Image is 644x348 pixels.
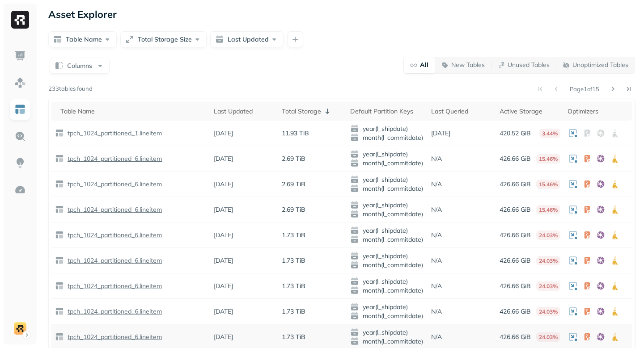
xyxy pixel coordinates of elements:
div: Table Name [60,107,207,116]
button: Table Name [48,31,117,47]
p: tpch_1024_partitioned_6.lineitem [66,231,162,239]
button: Columns [50,58,110,74]
p: 1.73 TiB [282,333,305,341]
img: table [55,180,64,189]
button: Last Updated [210,31,284,47]
p: New Tables [451,61,485,69]
img: Ryft [11,11,29,29]
div: Optimizers [568,107,628,116]
img: table [55,307,64,316]
p: 24.03% [536,281,560,291]
span: year(l_shipdate) [350,175,424,184]
span: month(l_commitdate) [350,159,424,168]
span: month(l_commitdate) [350,260,424,269]
img: Optimization [14,184,26,196]
button: Total Storage Size [120,31,207,47]
span: month(l_commitdate) [350,235,424,244]
p: 233 tables found [48,84,93,93]
p: 24.03% [536,332,560,342]
p: Unoptimized Tables [572,61,628,69]
span: year(l_shipdate) [350,328,424,337]
p: 24.03% [536,256,560,265]
p: [DATE] [214,155,233,163]
div: Active Storage [500,107,560,116]
span: year(l_shipdate) [350,302,424,311]
p: 426.66 GiB [500,205,531,214]
p: [DATE] [214,256,233,265]
img: Query Explorer [14,130,26,142]
img: Assets [14,77,26,88]
div: Last Updated [214,107,275,116]
p: 426.66 GiB [500,155,531,163]
span: year(l_shipdate) [350,226,424,235]
p: All [420,61,428,69]
p: N/A [431,205,442,214]
img: Asset Explorer [14,104,26,115]
span: year(l_shipdate) [350,150,424,159]
p: [DATE] [431,129,450,138]
p: 2.69 TiB [282,180,305,189]
p: 426.66 GiB [500,231,531,239]
p: 11.93 TiB [282,129,309,138]
div: Default Partition Keys [350,107,424,116]
p: tpch_1024_partitioned_1.lineitem [66,129,162,138]
a: tpch_1024_partitioned_6.lineitem [64,256,162,265]
img: table [55,281,64,290]
a: tpch_1024_partitioned_6.lineitem [64,307,162,316]
p: Unused Tables [508,61,550,69]
a: tpch_1024_partitioned_6.lineitem [64,231,162,239]
span: year(l_shipdate) [350,124,424,133]
img: table [55,154,64,163]
p: 426.66 GiB [500,282,531,290]
p: tpch_1024_partitioned_6.lineitem [66,205,162,214]
p: Asset Explorer [48,8,117,21]
img: table [55,256,64,265]
img: table [55,332,64,341]
p: 420.52 GiB [500,129,531,138]
span: month(l_commitdate) [350,210,424,218]
span: year(l_shipdate) [350,252,424,260]
img: demo [14,322,26,335]
a: tpch_1024_partitioned_6.lineitem [64,333,162,341]
span: month(l_commitdate) [350,133,424,142]
p: 1.73 TiB [282,231,305,239]
p: 2.69 TiB [282,155,305,163]
p: tpch_1024_partitioned_6.lineitem [66,282,162,290]
p: N/A [431,282,442,290]
p: tpch_1024_partitioned_6.lineitem [66,333,162,341]
img: Insights [14,157,26,169]
p: [DATE] [214,205,233,214]
p: N/A [431,155,442,163]
p: 1.73 TiB [282,307,305,316]
p: tpch_1024_partitioned_6.lineitem [66,180,162,189]
span: year(l_shipdate) [350,201,424,210]
p: [DATE] [214,129,233,138]
p: 15.46% [536,205,560,214]
p: N/A [431,256,442,265]
img: table [55,205,64,214]
p: 426.66 GiB [500,256,531,265]
p: N/A [431,333,442,341]
span: month(l_commitdate) [350,311,424,320]
p: N/A [431,231,442,239]
img: table [55,129,64,138]
p: 24.03% [536,307,560,316]
p: [DATE] [214,333,233,341]
span: month(l_commitdate) [350,286,424,295]
a: tpch_1024_partitioned_6.lineitem [64,180,162,189]
p: 1.73 TiB [282,282,305,290]
p: 1.73 TiB [282,256,305,265]
p: 15.46% [536,154,560,164]
p: 3.44% [539,129,560,138]
p: [DATE] [214,307,233,316]
img: table [55,231,64,239]
img: Dashboard [14,50,26,62]
a: tpch_1024_partitioned_6.lineitem [64,282,162,290]
p: tpch_1024_partitioned_6.lineitem [66,256,162,265]
span: month(l_commitdate) [350,337,424,346]
p: 426.66 GiB [500,307,531,316]
p: [DATE] [214,180,233,189]
div: Last Queried [431,107,492,116]
p: 426.66 GiB [500,180,531,189]
span: year(l_shipdate) [350,277,424,286]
